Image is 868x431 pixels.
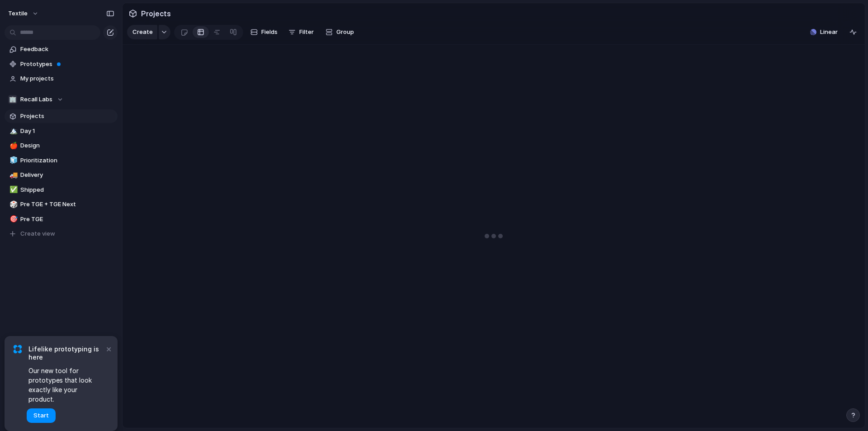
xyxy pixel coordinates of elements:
[285,25,317,39] button: Filter
[9,155,16,166] div: 🧊
[8,127,17,136] button: 🏔️
[33,411,49,420] span: Start
[20,200,114,209] span: Pre TGE + TGE Next
[8,9,28,18] span: Textile
[28,345,104,361] span: Lifelike prototyping is here
[20,127,114,136] span: Day 1
[5,213,118,226] a: 🎯Pre TGE
[9,199,16,210] div: 🎲
[20,112,114,121] span: Projects
[20,185,114,194] span: Shipped
[807,25,841,39] button: Linear
[5,183,118,197] a: ✅Shipped
[20,60,114,69] span: Prototypes
[20,74,114,83] span: My projects
[5,227,118,241] button: Create view
[5,57,118,71] a: Prototypes
[9,126,16,136] div: 🏔️
[8,200,17,209] button: 🎲
[5,124,118,138] a: 🏔️Day 1
[299,28,314,37] span: Filter
[820,28,838,37] span: Linear
[20,156,114,165] span: Prioritization
[4,6,43,21] button: Textile
[9,170,16,180] div: 🚚
[5,154,118,167] a: 🧊Prioritization
[9,214,16,224] div: 🎯
[9,185,16,195] div: ✅
[5,109,118,123] a: Projects
[132,28,153,37] span: Create
[20,215,114,224] span: Pre TGE
[20,45,114,54] span: Feedback
[5,72,118,85] a: My projects
[20,95,52,104] span: Recall Labs
[5,93,118,106] button: 🏢Recall Labs
[5,198,118,211] a: 🎲Pre TGE + TGE Next
[8,185,17,194] button: ✅
[127,25,157,39] button: Create
[8,215,17,224] button: 🎯
[5,43,118,56] a: Feedback
[5,139,118,152] a: 🍎Design
[27,408,56,423] button: Start
[20,171,114,180] span: Delivery
[247,25,281,39] button: Fields
[139,5,173,22] span: Projects
[8,141,17,150] button: 🍎
[8,171,17,180] button: 🚚
[5,168,118,182] a: 🚚Delivery
[336,28,354,37] span: Group
[8,156,17,165] button: 🧊
[321,25,359,39] button: Group
[28,366,104,404] span: Our new tool for prototypes that look exactly like your product.
[261,28,278,37] span: Fields
[20,229,55,238] span: Create view
[8,95,17,104] div: 🏢
[9,141,16,151] div: 🍎
[20,141,114,150] span: Design
[103,343,114,354] button: Dismiss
